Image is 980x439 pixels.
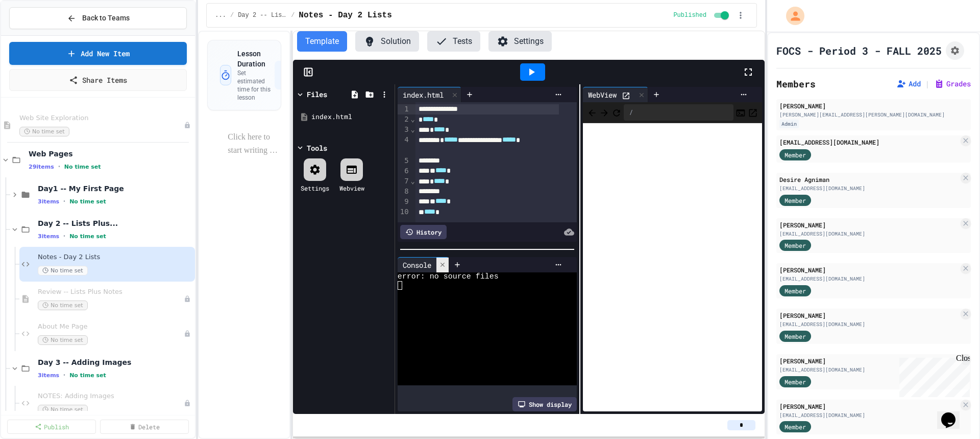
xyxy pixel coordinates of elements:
[184,295,191,303] div: Unpublished
[779,265,959,274] div: [PERSON_NAME]
[398,104,410,114] div: 1
[69,372,106,379] span: No time set
[29,164,54,170] span: 29 items
[38,301,88,310] span: No time set
[38,266,88,275] span: No time set
[779,275,959,283] div: [EMAIL_ADDRESS][DOMAIN_NAME]
[785,196,806,205] span: Member
[398,187,410,197] div: 8
[779,366,959,374] div: [EMAIL_ADDRESS][DOMAIN_NAME]
[9,7,187,29] button: Back to Teams
[779,402,959,411] div: [PERSON_NAME]
[779,120,799,128] div: Admin
[184,122,191,129] div: Unpublished
[779,411,959,419] div: [EMAIL_ADDRESS][DOMAIN_NAME]
[301,183,329,193] div: Settings
[488,31,552,52] button: Settings
[69,198,106,205] span: No time set
[583,87,648,102] div: WebView
[184,400,191,407] div: Unpublished
[307,143,327,153] div: Tools
[896,79,921,89] button: Add
[624,104,733,121] div: /
[38,372,59,379] span: 3 items
[785,241,806,250] span: Member
[311,112,391,122] div: index.html
[398,89,449,100] div: index.html
[398,125,410,135] div: 3
[339,183,364,193] div: Webview
[9,42,187,65] a: Add New Item
[583,123,762,412] iframe: Web Preview
[398,257,449,272] div: Console
[779,311,959,320] div: [PERSON_NAME]
[779,175,959,184] div: Desire Agniman
[410,115,415,123] span: Fold line
[599,106,609,119] span: Forward
[299,9,391,21] span: Notes - Day 2 Lists
[38,288,184,296] span: Review -- Lists Plus Notes
[82,13,130,24] span: Back to Teams
[398,135,410,156] div: 4
[779,101,968,110] div: [PERSON_NAME]
[69,233,106,240] span: No time set
[785,332,806,341] span: Member
[38,184,193,193] span: Day1 -- My First Page
[895,354,970,397] iframe: chat widget
[398,87,461,102] div: index.html
[230,11,234,19] span: /
[946,41,964,60] button: Assignment Settings
[779,137,959,147] div: [EMAIL_ADDRESS][DOMAIN_NAME]
[410,177,415,185] span: Fold line
[238,11,287,19] span: Day 2 -- Lists Plus...
[785,377,806,386] span: Member
[776,77,816,91] h2: Members
[38,358,193,367] span: Day 3 -- Adding Images
[776,43,942,58] h1: FOCS - Period 3 - FALL 2025
[38,322,184,331] span: About Me Page
[63,232,65,240] span: •
[410,125,415,133] span: Fold line
[398,114,410,125] div: 2
[58,163,60,171] span: •
[19,127,69,136] span: No time set
[934,79,971,89] button: Grades
[673,9,731,21] div: Content is published and visible to students
[611,106,622,119] button: Refresh
[398,166,410,176] div: 6
[398,207,410,217] div: 10
[673,11,706,19] span: Published
[785,150,806,159] span: Member
[64,164,101,170] span: No time set
[38,335,88,345] span: No time set
[779,230,959,238] div: [EMAIL_ADDRESS][DOMAIN_NAME]
[63,197,65,205] span: •
[307,89,327,100] div: Files
[291,11,295,19] span: /
[275,61,320,89] button: Set Time
[38,405,88,414] span: No time set
[785,286,806,295] span: Member
[100,420,189,434] a: Delete
[4,4,70,65] div: Chat with us now!Close
[925,78,930,90] span: |
[398,156,410,166] div: 5
[19,114,184,123] span: Web Site Exploration
[215,11,226,19] span: ...
[29,149,193,158] span: Web Pages
[184,330,191,337] div: Unpublished
[512,397,577,411] div: Show display
[38,219,193,228] span: Day 2 -- Lists Plus...
[38,392,184,401] span: NOTES: Adding Images
[398,197,410,207] div: 9
[587,106,597,119] span: Back
[237,69,275,102] p: Set estimated time for this lesson
[779,111,968,119] div: [PERSON_NAME][EMAIL_ADDRESS][PERSON_NAME][DOMAIN_NAME]
[7,420,96,434] a: Publish
[400,225,447,239] div: History
[748,106,758,119] button: Open in new tab
[38,198,59,205] span: 3 items
[779,220,959,229] div: [PERSON_NAME]
[398,272,499,281] span: error: no source files
[237,49,275,69] h3: Lesson Duration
